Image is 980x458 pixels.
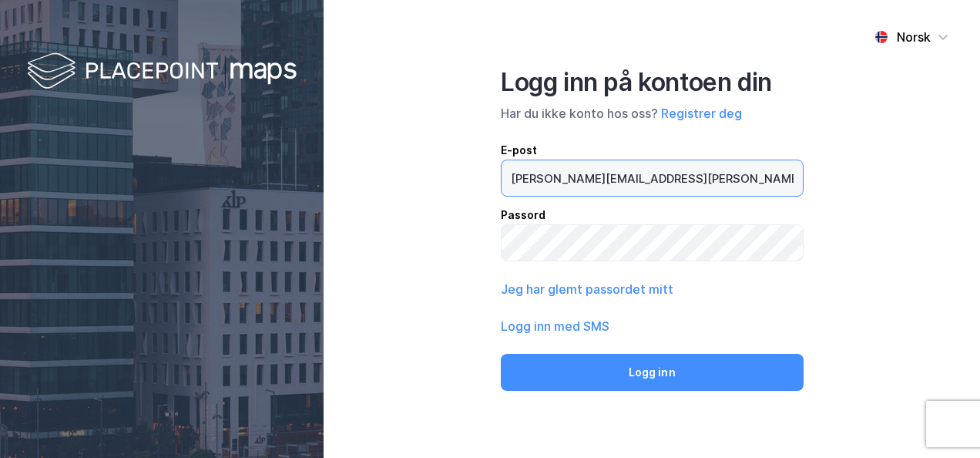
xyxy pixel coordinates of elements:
div: E-post [501,141,804,160]
button: Jeg har glemt passordet mitt [501,280,673,298]
button: Logg inn med SMS [501,317,609,335]
div: Norsk [897,28,931,46]
img: logo-white.f07954bde2210d2a523dddb988cd2aa7.svg [27,49,297,95]
div: Kontrollprogram for chat [903,384,980,458]
div: Logg inn på kontoen din [501,67,804,98]
div: Har du ikke konto hos oss? [501,104,804,123]
button: Logg inn [501,354,804,391]
div: Passord [501,206,804,224]
button: Registrer deg [661,104,742,123]
iframe: Chat Widget [903,384,980,458]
